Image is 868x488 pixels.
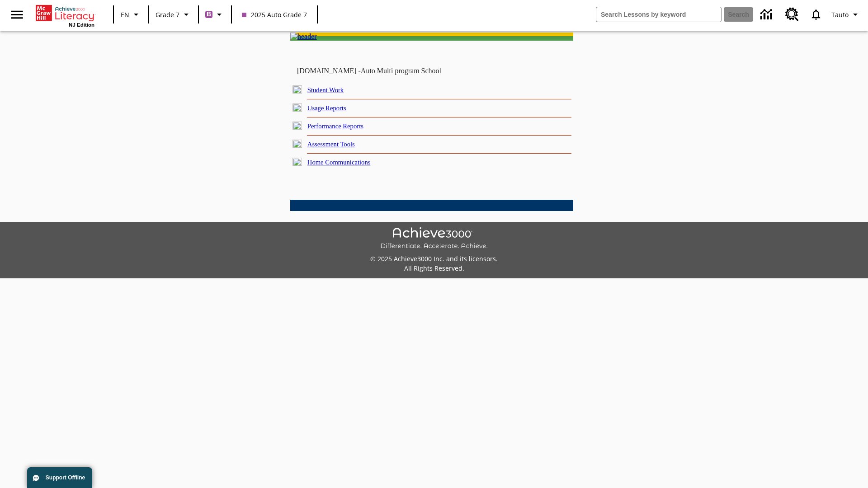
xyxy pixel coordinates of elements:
img: plus.gif [292,122,302,130]
button: Profile/Settings [828,6,864,23]
a: Usage Reports [307,104,346,112]
span: Tauto [831,10,849,19]
input: search field [596,7,721,22]
img: plus.gif [292,140,302,148]
a: Notifications [804,3,828,26]
a: Assessment Tools [307,141,355,148]
a: Performance Reports [307,122,363,130]
a: Student Work [307,86,344,94]
button: Boost Class color is purple. Change class color [202,6,228,23]
img: plus.gif [292,103,302,112]
span: Grade 7 [156,10,179,19]
a: Resource Center, Will open in new tab [780,2,804,27]
span: NJ Edition [69,22,94,28]
button: Grade: Grade 7, Select a grade [152,6,195,23]
nobr: Auto Multi program School [361,67,441,75]
span: 2025 Auto Grade 7 [242,10,307,19]
a: Home Communications [307,159,371,166]
span: Support Offline [46,474,85,481]
img: plus.gif [292,158,302,166]
span: EN [121,10,129,19]
button: Support Offline [27,467,92,488]
img: Achieve3000 Differentiate Accelerate Achieve [380,227,488,250]
span: B [207,9,211,20]
td: [DOMAIN_NAME] - [297,67,463,75]
a: Data Center [755,2,780,27]
div: Home [36,3,94,28]
img: plus.gif [292,85,302,94]
img: header [290,33,317,41]
button: Language: EN, Select a language [117,6,146,23]
button: Open side menu [4,1,30,28]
